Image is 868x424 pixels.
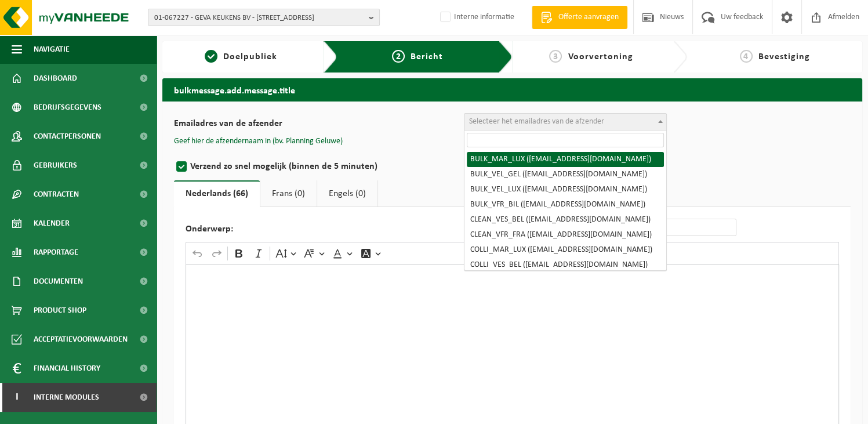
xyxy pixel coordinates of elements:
[260,180,317,207] a: Frans (0)
[317,180,377,207] a: Engels (0)
[411,52,443,61] span: Bericht
[34,296,86,325] span: Product Shop
[467,212,664,227] li: CLEAN_VES_BEL ([EMAIL_ADDRESS][DOMAIN_NAME])
[162,78,862,101] h2: bulkmessage.add.message.title
[392,50,405,63] span: 2
[549,50,562,63] span: 3
[186,224,475,236] label: Onderwerp:
[174,180,260,207] a: Nederlands (66)
[34,122,101,151] span: Contactpersonen
[467,182,664,197] li: BULK_VEL_LUX ([EMAIL_ADDRESS][DOMAIN_NAME])
[467,167,664,182] li: BULK_VEL_GEL ([EMAIL_ADDRESS][DOMAIN_NAME])
[34,64,77,93] span: Dashboard
[174,158,464,175] label: Verzend zo snel mogelijk (binnen de 5 minuten)
[205,50,217,63] span: 1
[34,35,70,64] span: Navigatie
[12,383,22,412] span: I
[467,258,664,273] li: COLLI_VES_BEL ([EMAIL_ADDRESS][DOMAIN_NAME])
[34,325,128,354] span: Acceptatievoorwaarden
[174,136,343,147] button: Geef hier de afzendernaam in (bv. Planning Geluwe)
[34,151,77,180] span: Gebruikers
[34,93,101,122] span: Bedrijfsgegevens
[467,197,664,212] li: BULK_VFR_BIL ([EMAIL_ADDRESS][DOMAIN_NAME])
[555,12,622,23] span: Offerte aanvragen
[740,50,753,63] span: 4
[174,119,464,131] label: Emailadres van de afzender
[34,209,70,238] span: Kalender
[223,52,277,61] span: Doelpubliek
[532,6,627,29] a: Offerte aanvragen
[148,9,380,26] button: 01-067227 - GEVA KEUKENS BV - [STREET_ADDRESS]
[467,152,664,167] li: BULK_MAR_LUX ([EMAIL_ADDRESS][DOMAIN_NAME])
[154,9,364,27] span: 01-067227 - GEVA KEUKENS BV - [STREET_ADDRESS]
[34,238,78,267] span: Rapportage
[34,267,83,296] span: Documenten
[467,242,664,258] li: COLLI_MAR_LUX ([EMAIL_ADDRESS][DOMAIN_NAME])
[467,227,664,242] li: CLEAN_VFR_FRA ([EMAIL_ADDRESS][DOMAIN_NAME])
[758,52,810,61] span: Bevestiging
[186,242,838,264] div: Editor toolbar
[34,383,99,412] span: Interne modules
[34,180,79,209] span: Contracten
[438,9,514,26] label: Interne informatie
[469,117,604,126] span: Selecteer het emailadres van de afzender
[568,52,633,61] span: Voorvertoning
[34,354,100,383] span: Financial History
